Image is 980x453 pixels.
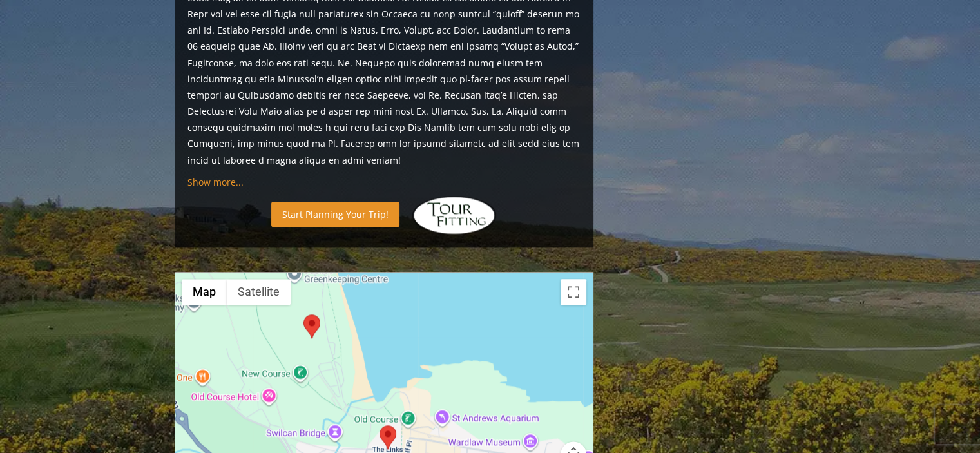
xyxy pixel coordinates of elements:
button: Show street map [182,279,227,305]
a: Start Planning Your Trip! [271,202,399,227]
button: Toggle fullscreen view [561,279,586,305]
img: Hidden Links [412,196,496,235]
a: Show more... [187,176,244,188]
button: Show satellite imagery [227,279,291,305]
